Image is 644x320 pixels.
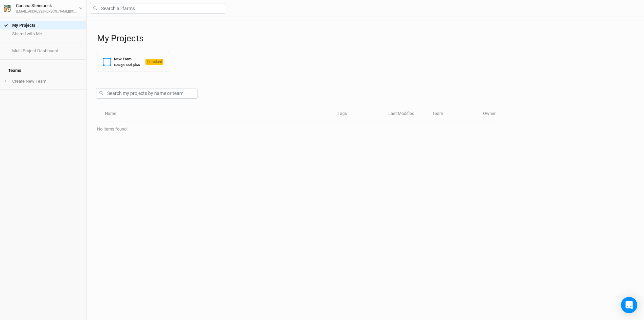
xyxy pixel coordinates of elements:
[114,62,140,67] div: Design and plan
[101,107,333,121] th: Name
[16,9,79,14] div: [EMAIL_ADDRESS][PERSON_NAME][DOMAIN_NAME]
[16,2,79,9] div: Corinna Steinrueck
[114,56,140,62] div: New Farm
[334,107,385,121] th: Tags
[4,64,82,77] h4: Teams
[93,121,499,137] td: No items found
[90,3,225,14] input: Search all farms
[621,297,637,313] div: Open Intercom Messenger
[97,33,637,44] h1: My Projects
[97,52,169,72] button: New FarmDesign and planLocked
[96,88,198,99] input: Search my projects by name or team
[145,59,163,65] span: Locked
[479,107,499,121] th: Owner
[4,79,6,84] span: +
[3,2,83,14] button: Corinna Steinrueck[EMAIL_ADDRESS][PERSON_NAME][DOMAIN_NAME]
[385,107,429,121] th: Last Modified
[429,107,479,121] th: Team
